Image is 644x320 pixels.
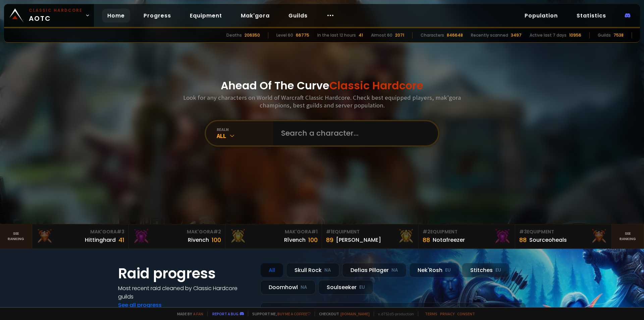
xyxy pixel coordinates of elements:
div: Sourceoheals [529,236,567,244]
a: #3Equipment88Sourceoheals [515,224,612,248]
a: Statistics [571,9,611,22]
a: Equipment [184,9,227,22]
h4: Most recent raid cleaned by Classic Hardcore guilds [118,284,252,301]
div: Stitches [462,263,509,277]
span: # 1 [311,228,318,235]
div: 41 [118,235,124,244]
div: Level 60 [276,32,293,38]
input: Search a character... [277,121,430,145]
a: #2Equipment88Notafreezer [419,224,515,248]
div: In the last 12 hours [317,32,356,38]
div: Notafreezer [433,236,465,244]
div: Recently scanned [471,32,508,38]
div: All [260,263,283,277]
div: Active last 7 days [530,32,567,38]
span: Checkout [315,311,370,316]
span: Support me, [248,311,311,316]
div: Mak'Gora [133,228,221,235]
a: a fan [193,311,203,316]
div: 100 [212,235,221,244]
div: Equipment [519,228,607,235]
div: All [217,132,273,140]
div: Mak'Gora [229,228,318,235]
div: 66775 [296,32,309,38]
div: 100 [308,235,318,244]
div: Guilds [598,32,611,38]
div: 10956 [569,32,581,38]
div: Mak'Gora [36,228,124,235]
div: Soulseeker [318,280,373,294]
div: 2071 [395,32,404,38]
div: Skull Rock [286,263,339,277]
a: Mak'Gora#2Rivench100 [129,224,225,248]
div: Rîvench [284,236,306,244]
a: Mak'gora [235,9,275,22]
span: Made by [173,311,203,316]
a: Classic HardcoreAOTC [4,4,94,27]
a: Privacy [440,311,454,316]
a: #1Equipment89[PERSON_NAME] [322,224,419,248]
div: Almost 60 [371,32,392,38]
span: # 2 [423,228,430,235]
a: See all progress [118,301,162,309]
div: 206350 [245,32,260,38]
span: Classic Hardcore [329,78,423,93]
h1: Ahead Of The Curve [221,78,423,94]
a: Mak'Gora#1Rîvench100 [225,224,322,248]
div: Doomhowl [260,280,316,294]
span: v. d752d5 - production [374,311,414,316]
span: # 3 [519,228,527,235]
a: Buy me a coffee [277,311,311,316]
div: Rivench [188,236,209,244]
span: AOTC [29,7,83,24]
a: Mak'Gora#3Hittinghard41 [32,224,129,248]
small: EU [445,267,451,274]
div: 89 [326,235,333,244]
div: Hittinghard [85,236,116,244]
a: Progress [138,9,176,22]
div: 88 [519,235,527,244]
div: Deaths [226,32,242,38]
small: NA [324,267,331,274]
h3: Look for any characters on World of Warcraft Classic Hardcore. Check best equipped players, mak'g... [180,94,464,109]
small: EU [495,267,501,274]
div: 846648 [447,32,463,38]
small: NA [391,267,398,274]
div: Equipment [423,228,511,235]
small: NA [301,284,307,291]
span: # 1 [326,228,332,235]
div: [PERSON_NAME] [336,236,381,244]
small: Classic Hardcore [29,7,83,13]
h1: Raid progress [118,263,252,284]
a: Home [102,9,130,22]
a: Seeranking [612,224,644,248]
div: Defias Pillager [342,263,407,277]
a: Report a bug [212,311,238,316]
div: Characters [421,32,444,38]
a: [DOMAIN_NAME] [340,311,370,316]
a: Terms [425,311,437,316]
div: 88 [423,235,430,244]
div: Nek'Rosh [409,263,459,277]
a: Population [519,9,563,22]
div: realm [217,127,273,132]
a: Guilds [283,9,313,22]
div: 7538 [613,32,624,38]
span: # 3 [117,228,124,235]
small: EU [359,284,365,291]
span: # 2 [213,228,221,235]
div: 3497 [511,32,522,38]
div: 41 [359,32,363,38]
a: Consent [457,311,475,316]
div: Equipment [326,228,414,235]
